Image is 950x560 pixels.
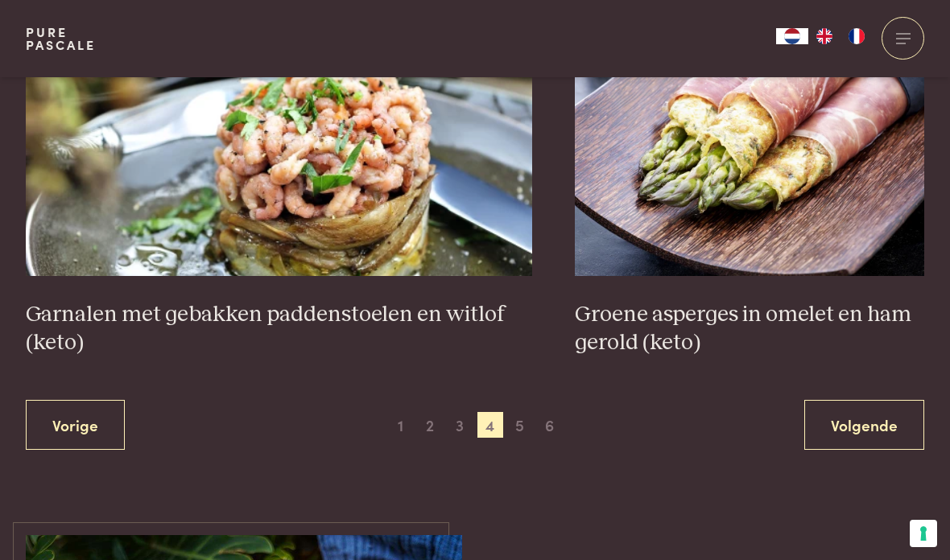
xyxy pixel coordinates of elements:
[26,301,532,356] h3: Garnalen met gebakken paddenstoelen en witlof (keto)
[776,28,808,44] div: Language
[841,28,873,44] a: FR
[575,301,924,356] h3: Groene asperges in omelet en ham gerold (keto)
[776,28,873,44] aside: Language selected: Nederlands
[537,412,563,438] span: 6
[26,26,96,51] a: PurePascale
[507,412,533,438] span: 5
[447,412,473,438] span: 3
[910,520,937,547] button: Uw voorkeuren voor toestemming voor trackingtechnologieën
[477,412,503,438] span: 4
[804,400,924,451] a: Volgende
[417,412,443,438] span: 2
[776,28,808,44] a: NL
[387,412,413,438] span: 1
[26,400,125,451] a: Vorige
[808,28,841,44] a: EN
[808,28,873,44] ul: Language list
